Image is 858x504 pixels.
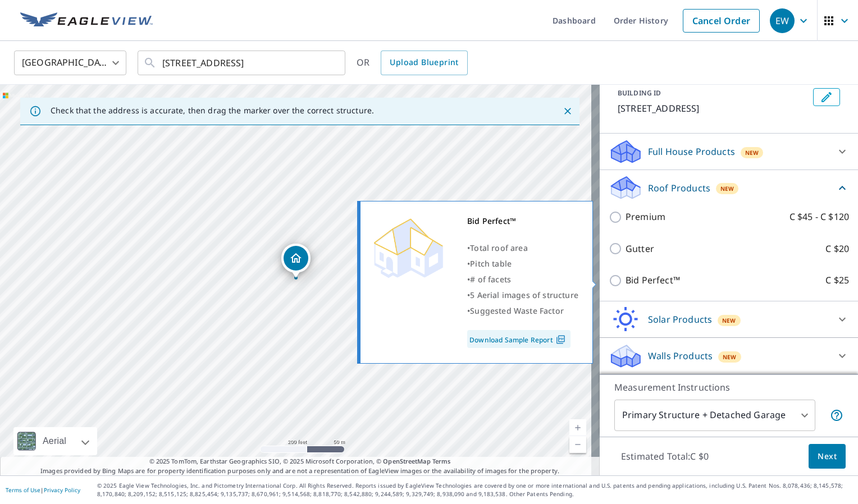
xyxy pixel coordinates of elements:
[618,88,661,98] p: BUILDING ID
[720,184,734,193] span: New
[97,482,852,498] p: © 2025 Eagle View Technologies, Inc. and Pictometry International Corp. All Rights Reserved. Repo...
[6,487,80,493] p: |
[44,486,80,494] a: Privacy Policy
[369,213,448,281] img: Premium
[467,272,578,287] div: •
[618,102,809,115] p: [STREET_ADDRESS]
[648,313,712,326] p: Solar Products
[149,457,451,466] span: © 2025 TomTom, Earthstar Geographics SIO, © 2025 Microsoft Corporation, ©
[467,240,578,256] div: •
[789,210,849,224] p: C $45 - C $120
[813,88,840,106] button: Edit building 1
[626,273,680,287] p: Bid Perfect™
[51,106,374,116] p: Check that the address is accurate, then drag the marker over the correct structure.
[825,273,849,287] p: C $25
[745,148,759,157] span: New
[648,181,710,195] p: Roof Products
[809,444,846,469] button: Next
[560,104,575,118] button: Close
[470,274,511,285] span: # of facets
[723,352,737,361] span: New
[818,450,837,464] span: Next
[467,256,578,272] div: •
[609,175,849,201] div: Roof ProductsNew
[467,213,578,229] div: Bid Perfect™
[467,330,571,348] a: Download Sample Report
[432,457,451,465] a: Terms
[39,427,70,455] div: Aerial
[20,12,153,29] img: EV Logo
[390,56,458,70] span: Upload Blueprint
[614,381,843,394] p: Measurement Instructions
[626,242,654,256] p: Gutter
[614,400,815,431] div: Primary Structure + Detached Garage
[467,303,578,319] div: •
[609,306,849,333] div: Solar ProductsNew
[470,242,528,253] span: Total roof area
[13,427,97,455] div: Aerial
[609,342,849,369] div: Walls ProductsNew
[683,9,760,33] a: Cancel Order
[648,145,735,158] p: Full House Products
[770,8,795,33] div: EW
[648,349,713,363] p: Walls Products
[569,436,586,453] a: Current Level 17, Zoom Out
[609,138,849,165] div: Full House ProductsNew
[470,305,564,316] span: Suggested Waste Factor
[825,242,849,256] p: C $20
[722,316,736,325] span: New
[381,51,467,75] a: Upload Blueprint
[553,335,568,345] img: Pdf Icon
[281,244,311,278] div: Dropped pin, building 1, Residential property, 77 SAGE BLUFF MANOR NW CALGARY AB T3R0Y9
[470,258,512,269] span: Pitch table
[357,51,468,75] div: OR
[612,444,718,469] p: Estimated Total: C $0
[830,409,843,422] span: Your report will include the primary structure and a detached garage if one exists.
[467,287,578,303] div: •
[569,419,586,436] a: Current Level 17, Zoom In
[470,290,578,300] span: 5 Aerial images of structure
[14,47,126,79] div: [GEOGRAPHIC_DATA]
[6,486,40,494] a: Terms of Use
[626,210,665,224] p: Premium
[383,457,430,465] a: OpenStreetMap
[162,47,322,79] input: Search by address or latitude-longitude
